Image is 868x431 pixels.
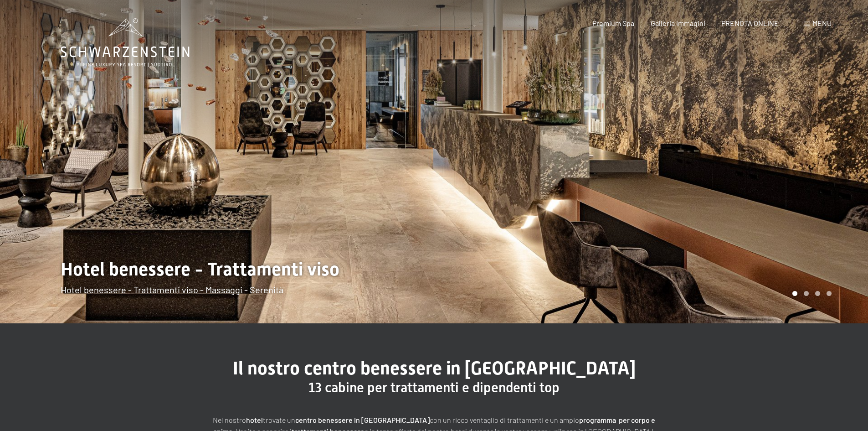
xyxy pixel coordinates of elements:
[233,358,636,379] span: Il nostro centro benessere in [GEOGRAPHIC_DATA]
[827,291,832,296] div: Carousel Page 4
[721,19,779,27] a: PRENOTA ONLINE
[789,291,832,296] div: Carousel Pagination
[295,415,430,424] strong: centro benessere in [GEOGRAPHIC_DATA]
[815,291,820,296] div: Carousel Page 3
[804,291,809,296] div: Carousel Page 2
[592,19,634,27] a: Premium Spa
[308,379,560,395] span: 13 cabine per trattamenti e dipendenti top
[792,291,797,296] div: Carousel Page 1 (Current Slide)
[812,19,832,27] span: Menu
[246,415,263,424] strong: hotel
[651,19,705,27] a: Galleria immagini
